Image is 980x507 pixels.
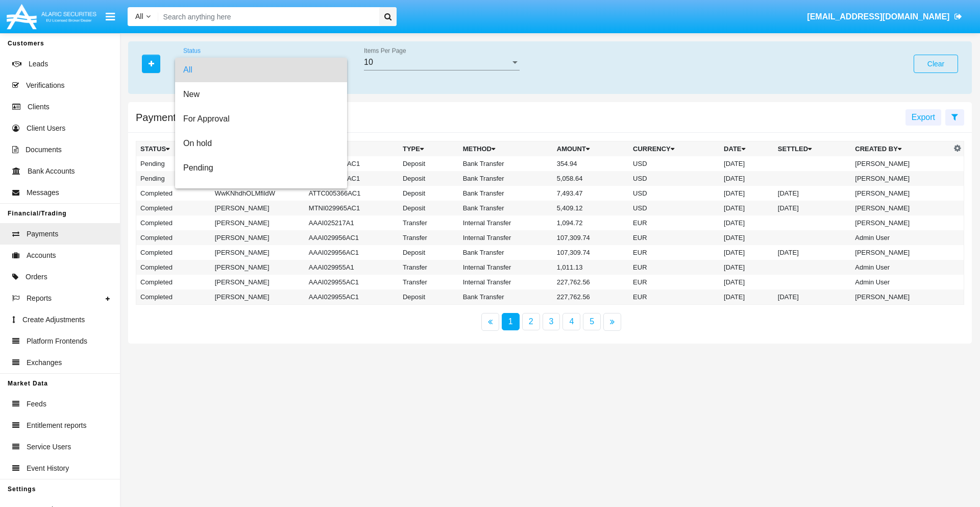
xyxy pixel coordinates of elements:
span: Rejected [183,180,339,205]
span: New [183,82,339,107]
span: For Approval [183,107,339,131]
span: On hold [183,131,339,156]
span: Pending [183,156,339,180]
span: All [183,58,339,82]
